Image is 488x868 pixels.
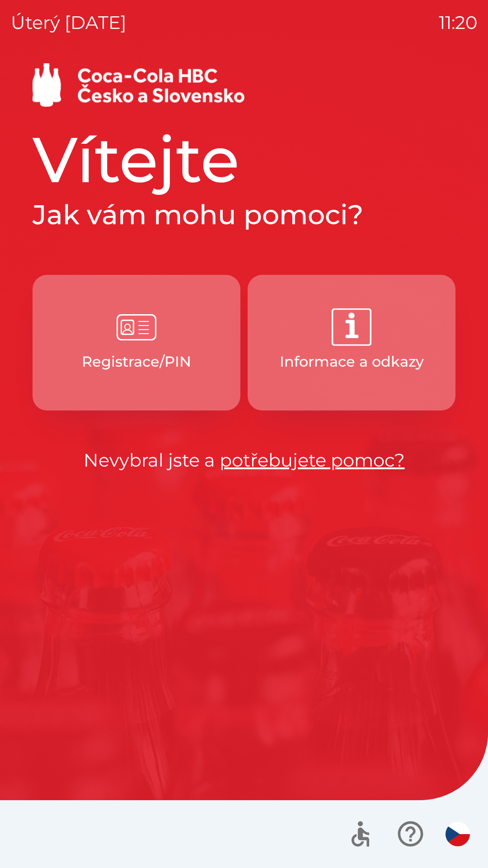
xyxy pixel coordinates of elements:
[220,449,405,471] a: potřebujete pomoc?
[33,275,240,410] button: Registrace/PIN
[248,275,455,410] button: Informace a odkazy
[33,447,455,474] p: Nevybral jste a
[332,307,371,347] img: 2da3ce84-b443-4ada-b987-6433ed45e4b0.png
[33,63,455,107] img: Logo
[33,121,455,198] h1: Vítejte
[439,9,477,36] p: 11:20
[117,307,156,347] img: e6b0946f-9245-445c-9933-d8d2cebc90cb.png
[446,822,470,846] img: cs flag
[11,9,127,36] p: úterý [DATE]
[33,198,455,231] h2: Jak vám mohu pomoci?
[82,351,191,373] p: Registrace/PIN
[280,351,424,373] p: Informace a odkazy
